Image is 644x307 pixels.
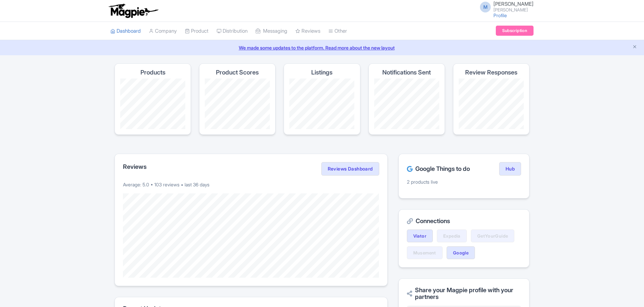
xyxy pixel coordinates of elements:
[407,287,521,300] h2: Share your Magpie profile with your partners
[4,44,640,51] a: We made some updates to the platform. Read more about the new layout
[499,162,521,176] a: Hub
[493,8,534,12] small: [PERSON_NAME]
[493,1,534,7] span: [PERSON_NAME]
[471,229,515,242] a: GetYourGuide
[328,22,347,40] a: Other
[295,22,320,40] a: Reviews
[217,22,248,40] a: Distribution
[493,12,507,18] a: Profile
[140,69,165,76] h4: Products
[123,181,379,188] p: Average: 5.0 • 103 reviews • last 36 days
[107,3,159,18] img: logo-ab69f6fb50320c5b225c76a69d11143b.png
[382,69,431,76] h4: Notifications Sent
[216,69,259,76] h4: Product Scores
[110,22,141,40] a: Dashboard
[407,165,470,172] h2: Google Things to do
[496,26,534,36] a: Subscription
[256,22,287,40] a: Messaging
[321,162,379,176] a: Reviews Dashboard
[407,178,521,185] p: 2 products live
[632,43,637,51] button: Close announcement
[407,218,521,224] h2: Connections
[465,69,517,76] h4: Review Responses
[437,229,467,242] a: Expedia
[407,229,433,242] a: Viator
[447,246,475,259] a: Google
[311,69,332,76] h4: Listings
[123,163,147,170] h2: Reviews
[407,246,443,259] a: Musement
[476,1,534,12] a: M [PERSON_NAME] [PERSON_NAME]
[185,22,208,40] a: Product
[149,22,177,40] a: Company
[480,2,491,12] span: M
